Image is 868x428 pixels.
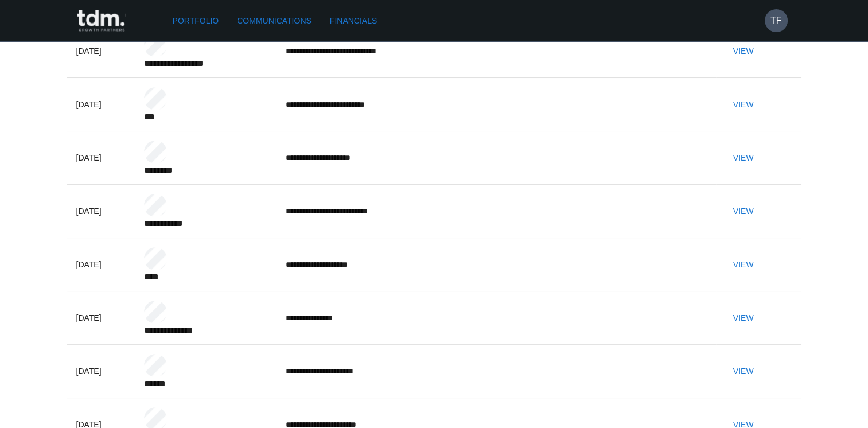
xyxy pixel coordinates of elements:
button: View [725,254,762,275]
button: View [725,201,762,222]
button: View [725,308,762,329]
a: Portfolio [168,10,224,32]
a: Financials [325,10,382,32]
td: [DATE] [67,291,135,345]
td: [DATE] [67,185,135,238]
td: [DATE] [67,345,135,398]
td: [DATE] [67,25,135,78]
td: [DATE] [67,238,135,291]
td: [DATE] [67,78,135,131]
button: View [725,94,762,115]
h6: TF [770,14,782,28]
button: View [725,361,762,382]
a: Communications [232,10,316,32]
button: TF [765,9,788,32]
button: View [725,41,762,62]
td: [DATE] [67,131,135,185]
button: View [725,147,762,169]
